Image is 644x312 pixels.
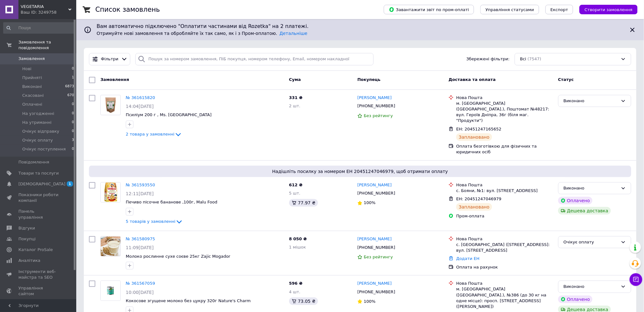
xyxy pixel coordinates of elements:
[289,199,318,207] div: 77.97 ₴
[456,127,501,131] span: ЕН: 20451247165652
[564,98,618,104] div: Виконано
[289,95,303,100] span: 331 ₴
[289,103,301,108] span: 2 шт.
[126,254,230,259] a: Молоко рослинне сухе соєве 25кг Zajic Mogador
[18,225,35,231] span: Відгуки
[18,192,59,203] span: Показники роботи компанії
[22,146,66,152] span: Очікує поступлення
[126,95,155,100] a: № 361615820
[356,189,397,197] div: [PHONE_NUMBER]
[126,132,182,136] a: 2 товара у замовленні
[67,93,74,98] span: 670
[485,7,534,12] span: Управління статусами
[585,7,633,12] span: Створити замовлення
[101,281,120,301] img: Фото товару
[558,207,611,215] div: Дешева доставка
[21,10,76,15] div: Ваш ID: 3249758
[449,77,496,82] span: Доставка та оплата
[101,236,120,256] img: Фото товару
[357,77,381,82] span: Покупець
[22,84,42,90] span: Виконані
[573,7,638,12] a: Створити замовлення
[364,299,376,304] span: 100%
[289,191,301,196] span: 5 шт.
[546,5,573,14] button: Експорт
[22,137,53,143] span: Очікує оплату
[22,120,51,125] span: На утриманні
[126,200,217,204] a: Печиво пісочне бананове ,100г, Malu Food
[101,95,120,115] img: Фото товару
[580,5,638,14] button: Створити замовлення
[456,264,553,270] div: Оплата на рахунок
[384,5,474,14] button: Завантажити звіт по пром-оплаті
[126,281,155,286] a: № 361567059
[22,102,42,107] span: Оплачені
[289,236,307,241] span: 8 050 ₴
[72,66,74,72] span: 0
[72,146,74,152] span: 0
[126,245,154,250] span: 11:09[DATE]
[92,168,629,175] span: Надішліть посилку за номером ЕН 20451247046979, щоб отримати оплату
[456,213,553,219] div: Пром-оплата
[558,77,574,82] span: Статус
[100,281,121,301] a: Фото товару
[126,298,251,303] span: Кокосове згущене молоко без цукру 320г Nature's Charm
[18,170,59,176] span: Товари та послуги
[18,159,49,165] span: Повідомлення
[558,197,593,204] div: Оплачено
[558,295,593,303] div: Оплачено
[356,102,397,110] div: [PHONE_NUMBER]
[466,56,510,62] span: Збережені фільтри:
[357,236,392,242] a: [PERSON_NAME]
[364,113,393,118] span: Без рейтингу
[456,95,553,101] div: Нова Пошта
[65,84,74,90] span: 6873
[357,95,392,101] a: [PERSON_NAME]
[289,281,303,286] span: 596 ₴
[18,269,59,280] span: Інструменти веб-майстра та SEO
[18,56,45,62] span: Замовлення
[456,256,479,261] a: Додати ЕН
[289,245,306,249] span: 1 мішок
[456,203,492,211] div: Заплановано
[18,285,59,297] span: Управління сайтом
[72,102,74,107] span: 0
[564,283,618,290] div: Виконано
[101,56,119,62] span: Фільтри
[356,288,397,296] div: [PHONE_NUMBER]
[18,258,40,263] span: Аналітика
[456,182,553,188] div: Нова Пошта
[126,132,174,137] span: 2 товара у замовленні
[97,31,308,36] span: Отримуйте нові замовлення та обробляйте їх так само, як і з Пром-оплатою.
[364,255,393,259] span: Без рейтингу
[126,290,154,295] span: 10:00[DATE]
[135,53,374,65] input: Пошук за номером замовлення, ПІБ покупця, номером телефону, Email, номером накладної
[22,111,54,116] span: На узгодженні
[18,181,65,187] span: [DEMOGRAPHIC_DATA]
[126,112,212,117] span: Псиліум 200 г , Ms. [GEOGRAPHIC_DATA]
[126,183,155,187] a: № 361593550
[72,111,74,116] span: 0
[456,196,501,201] span: ЕН: 20451247046979
[456,236,553,242] div: Нова Пошта
[126,104,154,109] span: 14:04[DATE]
[3,22,75,34] input: Пошук
[289,77,301,82] span: Cума
[100,95,121,115] a: Фото товару
[564,239,618,246] div: Очікує оплату
[456,281,553,286] div: Нова Пошта
[72,137,74,143] span: 3
[364,200,376,205] span: 100%
[21,4,68,10] span: VEGETARIA
[101,183,120,202] img: Фото товару
[126,219,175,224] span: 5 товарів у замовленні
[389,7,469,12] span: Завантажити звіт по пром-оплаті
[100,77,129,82] span: Замовлення
[280,31,308,36] a: Детальніше
[456,143,553,155] div: Оплата безготівкою для фізичних та юридичних осіб
[72,120,74,125] span: 0
[630,273,642,286] button: Чат з покупцем
[528,56,541,61] span: (7547)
